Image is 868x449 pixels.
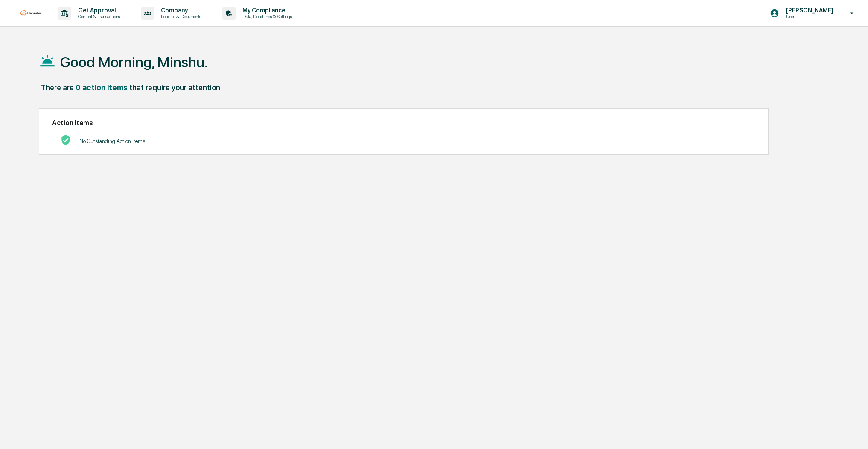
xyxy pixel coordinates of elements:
p: Policies & Documents [154,14,205,20]
img: logo [20,10,41,16]
div: 0 action items [76,83,128,92]
p: My Compliance [236,7,296,14]
p: Data, Deadlines & Settings [236,14,296,20]
p: No Outstanding Action Items [79,138,145,144]
div: that require your attention. [129,83,222,92]
img: No Actions logo [61,135,71,145]
div: There are [41,83,74,92]
p: [PERSON_NAME] [779,7,838,14]
h1: Good Morning, Minshu. [60,54,208,71]
p: Users [779,14,838,20]
p: Get Approval [71,7,124,14]
h2: Action Items [52,119,755,127]
p: Company [154,7,205,14]
p: Content & Transactions [71,14,124,20]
